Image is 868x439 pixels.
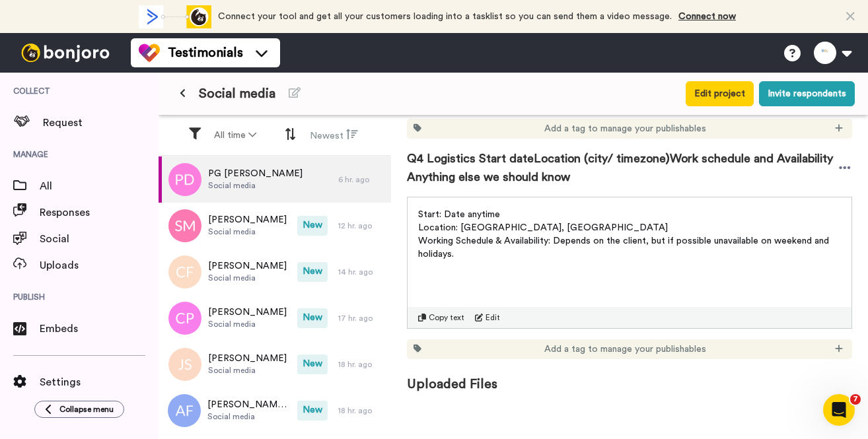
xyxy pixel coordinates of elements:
span: New [297,216,328,236]
img: sm.png [168,209,201,242]
span: Collapse menu [59,404,114,415]
span: Copy text [429,312,464,323]
img: pd.png [168,163,201,196]
span: Social media [208,180,303,191]
span: Uploaded Files [407,359,852,393]
button: Edit project [686,81,754,106]
a: [PERSON_NAME]Social mediaNew17 hr. ago [159,295,391,341]
button: Collapse menu [34,401,124,418]
button: Newest [302,123,366,148]
span: New [297,401,328,421]
span: [PERSON_NAME] [208,213,287,226]
span: Social media [208,365,287,376]
span: New [297,355,328,374]
span: New [297,262,328,282]
div: 18 hr. ago [338,359,384,370]
img: tm-color.svg [139,42,160,63]
a: [PERSON_NAME]Social mediaNew14 hr. ago [159,249,391,295]
span: Social [40,231,159,247]
span: Testimonials [168,44,243,62]
span: Location: [GEOGRAPHIC_DATA], [GEOGRAPHIC_DATA] [418,223,668,232]
span: 7 [850,394,861,405]
span: Uploads [40,257,159,273]
span: Embeds [40,321,159,337]
a: PG [PERSON_NAME]Social media6 hr. ago [159,156,391,203]
span: [PERSON_NAME] FAMUDI [207,398,291,411]
span: Social media [208,273,287,283]
iframe: Intercom live chat [823,394,855,426]
span: Social media [208,319,287,329]
img: cp.png [168,302,201,335]
span: Edit [486,312,500,323]
img: af.png [168,394,201,427]
span: PG [PERSON_NAME] [208,167,303,180]
span: [PERSON_NAME] [208,259,287,273]
span: Settings [40,374,159,390]
img: js.png [168,348,201,381]
span: Social media [207,411,291,422]
div: 17 hr. ago [338,313,384,323]
div: 12 hr. ago [338,220,384,231]
a: [PERSON_NAME]Social mediaNew18 hr. ago [159,341,391,388]
span: [PERSON_NAME] [208,306,287,319]
span: New [297,308,328,328]
span: Start: Date anytime [418,210,500,219]
div: 18 hr. ago [338,405,384,416]
a: [PERSON_NAME] FAMUDISocial mediaNew18 hr. ago [159,388,391,434]
img: cf.png [168,255,201,288]
span: Responses [40,205,159,220]
span: [PERSON_NAME] [208,352,287,365]
span: Q4 Logistics Start dateLocation (city/ timezone)Work schedule and Availability Anything else we s... [407,149,838,186]
a: Connect now [678,12,736,21]
div: animation [139,5,211,28]
button: Invite respondents [759,81,855,106]
a: [PERSON_NAME]Social mediaNew12 hr. ago [159,203,391,249]
span: Connect your tool and get all your customers loading into a tasklist so you can send them a video... [218,12,672,21]
span: Add a tag to manage your publishables [544,122,706,135]
img: bj-logo-header-white.svg [16,44,115,62]
div: 6 hr. ago [338,174,384,185]
span: All [40,178,159,194]
span: Social media [199,84,275,103]
span: Add a tag to manage your publishables [544,343,706,356]
span: Social media [208,226,287,237]
span: Request [43,115,159,131]
button: All time [206,123,264,147]
span: Working Schedule & Availability: Depends on the client, but if possible unavailable on weekend an... [418,236,832,259]
div: 14 hr. ago [338,267,384,277]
